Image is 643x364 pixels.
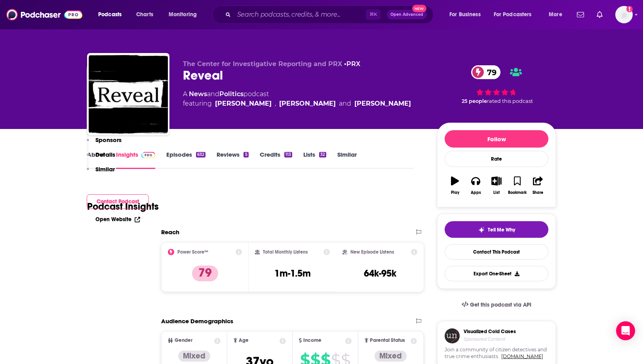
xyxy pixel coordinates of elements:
[95,151,115,158] p: Details
[344,60,360,68] span: •
[275,99,276,108] span: ,
[87,151,115,165] button: Details
[89,55,168,134] img: Reveal
[183,89,411,108] div: A podcast
[87,165,115,180] button: Similar
[207,90,219,98] span: and
[217,151,248,169] a: Reviews5
[303,338,321,343] span: Income
[183,60,342,68] span: The Center for Investigative Reporting and PRX
[549,9,562,20] span: More
[445,221,548,238] button: tell me why sparkleTell Me Why
[464,336,516,342] h4: Sponsored Content
[98,9,122,20] span: Podcasts
[169,9,197,20] span: Monitoring
[87,194,149,209] button: Contact Podcast
[177,249,208,255] h2: Power Score™
[533,190,543,195] div: Share
[626,6,633,12] svg: Add a profile image
[390,13,423,17] span: Open Advanced
[445,244,548,260] a: Contact This Podcast
[284,152,292,157] div: 113
[494,9,532,20] span: For Podcasters
[465,171,486,200] button: Apps
[594,8,606,21] a: Show notifications dropdown
[616,321,635,340] div: Open Intercom Messenger
[445,171,465,200] button: Play
[615,6,633,23] img: User Profile
[274,267,311,279] h3: 1m-1.5m
[445,130,548,148] button: Follow
[6,7,82,22] img: Podchaser - Follow, Share and Rate Podcasts
[366,9,380,20] span: ⌘ K
[93,8,132,21] button: open menu
[175,338,192,343] span: Gender
[375,351,407,362] div: Mixed
[445,151,548,167] div: Rate
[234,8,366,21] input: Search podcasts, credits, & more...
[319,152,326,157] div: 32
[219,90,244,98] a: Politics
[178,351,210,362] div: Mixed
[339,99,351,108] span: and
[220,6,441,24] div: Search podcasts, credits, & more...
[444,8,491,21] button: open menu
[183,99,411,108] span: featuring
[437,60,556,109] div: 79 25 peoplerated this podcast
[615,6,633,23] button: Show profile menu
[131,8,158,21] a: Charts
[136,9,153,20] span: Charts
[471,190,481,195] div: Apps
[455,295,538,315] a: Get this podcast via API
[192,265,218,281] p: 79
[412,5,426,12] span: New
[508,190,527,195] div: Bookmark
[263,249,308,255] h2: Total Monthly Listens
[445,266,548,281] button: Export One-Sheet
[215,99,272,108] a: Al Letson
[470,301,531,308] span: Get this podcast via API
[239,338,249,343] span: Age
[486,171,507,200] button: List
[528,171,548,200] button: Share
[196,152,205,157] div: 632
[543,8,572,21] button: open menu
[166,151,205,169] a: Episodes632
[189,90,207,98] a: News
[370,338,405,343] span: Parental Status
[445,328,460,343] img: coldCase.18b32719.png
[244,152,248,157] div: 5
[387,10,427,19] button: Open AdvancedNew
[507,171,527,200] button: Bookmark
[493,190,500,195] div: List
[501,353,543,359] a: [DOMAIN_NAME]
[161,317,233,325] h2: Audience Demographics
[445,347,548,360] span: Join a community of citizen detectives and true crime enthusiasts.
[487,98,533,104] span: rated this podcast
[354,99,411,108] a: Jennifer Gollan
[451,190,459,195] div: Play
[478,227,485,233] img: tell me why sparkle
[303,151,326,169] a: Lists32
[574,8,587,21] a: Show notifications dropdown
[260,151,292,169] a: Credits113
[350,249,394,255] h2: New Episode Listens
[462,98,487,104] span: 25 people
[337,151,357,169] a: Similar
[364,267,396,279] h3: 64k-95k
[95,165,115,173] p: Similar
[489,8,543,21] button: open menu
[161,228,179,236] h2: Reach
[346,60,360,68] a: PRX
[279,99,336,108] a: Ike Sriskandarajah
[163,8,207,21] button: open menu
[479,65,500,79] span: 79
[95,216,140,223] a: Open Website
[464,328,516,335] h3: Visualized Cold Cases
[449,9,481,20] span: For Business
[615,6,633,23] span: Logged in as kmcguirk
[488,227,515,233] span: Tell Me Why
[471,65,500,79] a: 79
